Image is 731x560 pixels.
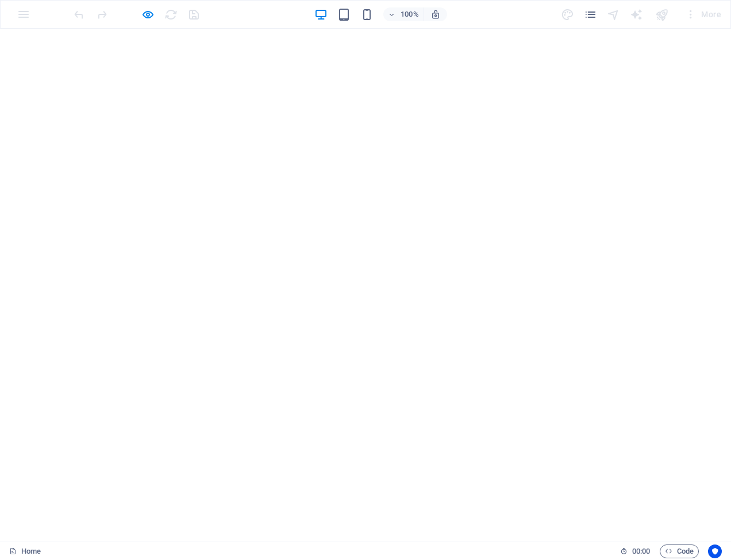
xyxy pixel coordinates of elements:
[708,544,722,558] button: Usercentrics
[660,544,699,558] button: Code
[632,544,650,558] span: 00 00
[640,547,642,555] span: :
[584,8,597,21] i: Pages (Ctrl+Alt+S)
[9,544,41,558] a: Click to cancel selection. Double-click to open Pages
[401,7,419,21] h6: 100%
[620,544,651,558] h6: Session time
[665,544,694,558] span: Code
[584,7,598,21] button: pages
[383,7,424,21] button: 100%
